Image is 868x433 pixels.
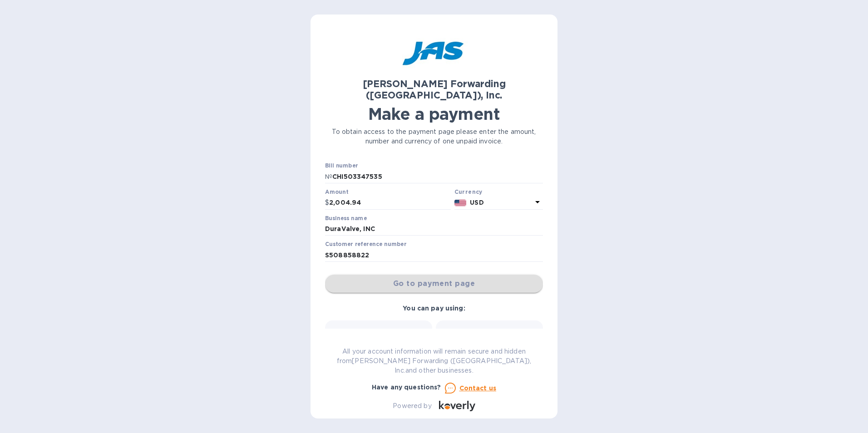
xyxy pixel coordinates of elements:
p: All your account information will remain secure and hidden from [PERSON_NAME] Forwarding ([GEOGRA... [325,347,543,375]
b: Have any questions? [372,384,441,391]
label: Bill number [325,163,358,169]
img: USD [454,200,467,206]
input: Enter customer reference number [325,248,543,262]
b: USD [470,199,483,206]
p: To obtain access to the payment page please enter the amount, number and currency of one unpaid i... [325,127,543,146]
b: You can pay using: [403,305,465,312]
input: Enter business name [325,222,543,236]
b: Currency [454,188,483,195]
p: № [325,172,332,182]
p: $ [325,198,329,207]
label: Business name [325,216,367,221]
b: [PERSON_NAME] Forwarding ([GEOGRAPHIC_DATA]), Inc. [363,78,506,101]
p: Powered by [393,401,431,411]
input: Enter bill number [332,170,543,183]
input: 0.00 [329,196,451,210]
label: Amount [325,189,348,195]
u: Contact us [459,384,497,392]
h1: Make a payment [325,104,543,123]
label: Customer reference number [325,242,406,247]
